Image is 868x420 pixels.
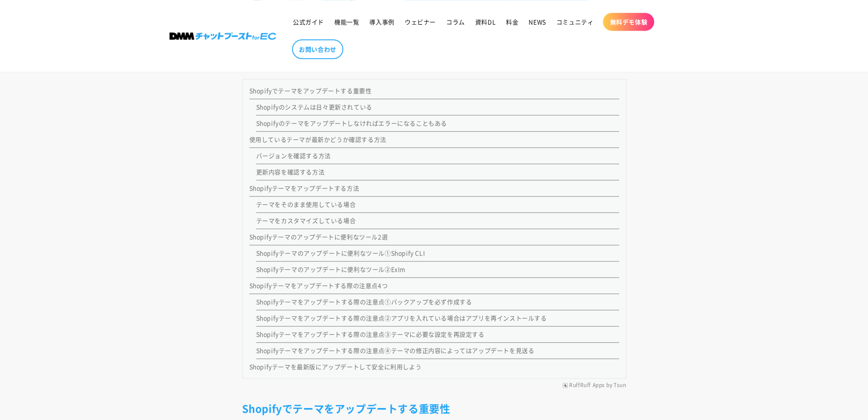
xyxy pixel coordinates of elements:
[334,18,359,26] span: 機能一覧
[256,249,425,257] a: Shopifyテーマのアップデートに便利なツール①Shopify CLI
[506,18,518,26] span: 料金
[256,151,331,160] a: バージョンを確認する方法
[529,18,546,26] span: NEWS
[606,382,612,389] span: by
[563,383,568,388] img: RuffRuff Apps
[256,330,485,338] a: Shopifyテーマをアップデートする際の注意点③テーマに必要な設定を再設定する
[523,13,551,31] a: NEWS
[470,13,501,31] a: 資料DL
[475,18,496,26] span: 資料DL
[249,86,372,95] a: Shopifyでテーマをアップデートする重要性
[249,135,386,144] a: 使用しているテーマが最新かどうか確認する方法
[288,13,329,31] a: 公式ガイド
[369,18,394,26] span: 導入事例
[249,232,388,241] a: Shopifyテーマのアップデートに便利なツール2選
[256,265,406,273] a: Shopifyテーマのアップデートに便利なツール②ExIm
[249,281,388,290] a: Shopifyテーマをアップデートする際の注意点4つ
[610,18,647,26] span: 無料デモ体験
[256,103,372,111] a: Shopifyのシステムは日々更新されている
[249,184,359,192] a: Shopifyテーマをアップデートする方法
[400,13,441,31] a: ウェビナー
[293,18,324,26] span: 公式ガイド
[256,346,535,355] a: Shopifyテーマをアップデートする際の注意点④テーマの修正内容によってはアップデートを見送る
[256,314,547,322] a: Shopifyテーマをアップデートする際の注意点②アプリを入れている場合はアプリを再インストールする
[405,18,436,26] span: ウェビナー
[170,32,276,40] img: 株式会社DMM Boost
[603,13,654,31] a: 無料デモ体験
[292,39,343,59] a: お問い合わせ
[256,167,325,176] a: 更新内容を確認する方法
[242,402,626,415] h2: Shopifyでテーマをアップデートする重要性
[501,13,523,31] a: 料金
[256,297,472,306] a: Shopifyテーマをアップデートする際の注意点①バックアップを必ず作成する
[569,382,605,389] a: RuffRuff Apps
[556,18,594,26] span: コミュニティ
[329,13,364,31] a: 機能一覧
[256,216,356,225] a: テーマをカスタマイズしている場合
[551,13,599,31] a: コミュニティ
[256,119,447,127] a: Shopifyのテーマをアップデートしなければエラーになることもある
[446,18,465,26] span: コラム
[256,200,356,209] a: テーマをそのまま使用している場合
[441,13,470,31] a: コラム
[614,382,626,389] a: Tsun
[299,45,336,53] span: お問い合わせ
[249,362,422,371] a: Shopifyテーマを最新版にアップデートして安全に利用しよう
[364,13,399,31] a: 導入事例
